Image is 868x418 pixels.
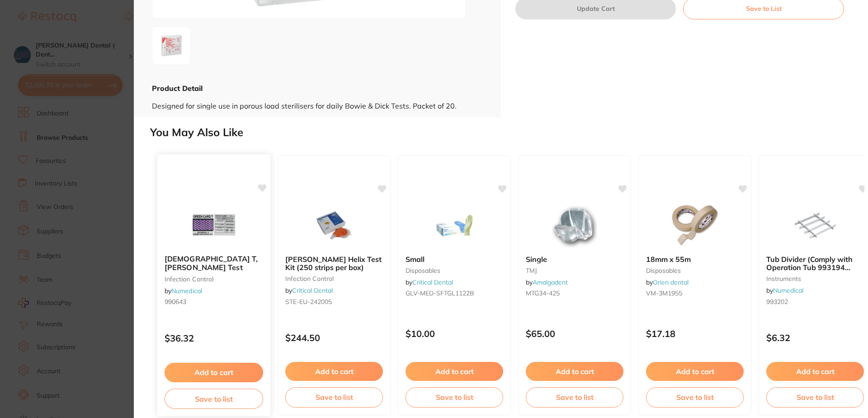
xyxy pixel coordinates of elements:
[773,286,803,294] a: Numedical
[155,29,188,62] img: MjA
[766,255,864,272] b: Tub Divider (Comply with Operation Tub 993194 series)
[406,328,503,339] p: $10.00
[766,275,864,282] small: instruments
[646,328,744,339] p: $17.18
[285,255,383,272] b: Browne Helix Test Kit (250 strips per box)
[526,290,623,297] small: MTG34-425
[766,286,803,294] span: by
[406,387,503,407] button: Save to list
[545,203,604,248] img: Single
[292,286,333,294] a: Critical Dental
[646,387,744,407] button: Save to list
[165,388,263,408] button: Save to list
[646,278,689,286] span: by
[766,298,864,305] small: 993202
[285,275,383,282] small: infection control
[526,278,568,286] span: by
[766,332,864,343] p: $6.32
[412,278,453,286] a: Critical Dental
[646,290,744,297] small: VM-3M1955
[786,203,844,248] img: Tub Divider (Comply with Operation Tub 993194 series)
[653,278,689,286] a: Orien dental
[285,332,383,343] p: $244.50
[425,203,484,248] img: Small
[766,387,864,407] button: Save to list
[526,267,623,274] small: TMJ
[406,278,453,286] span: by
[285,298,383,305] small: STE-EU-242005
[165,275,263,282] small: infection control
[305,203,363,248] img: Browne Helix Test Kit (250 strips per box)
[665,203,724,248] img: 18mm x 55m
[766,362,864,381] button: Add to cart
[646,267,744,274] small: disposables
[406,290,503,297] small: GLV-MED-SFTGL1122B
[285,286,333,294] span: by
[406,267,503,274] small: disposables
[152,84,203,93] b: Product Detail
[526,328,623,339] p: $65.00
[165,333,263,343] p: $36.32
[285,387,383,407] button: Save to list
[646,255,744,263] b: 18mm x 55m
[526,362,623,381] button: Add to cart
[646,362,744,381] button: Add to cart
[171,287,202,295] a: Numedical
[526,255,623,263] b: Single
[150,126,864,139] h2: You May Also Like
[406,362,503,381] button: Add to cart
[533,278,568,286] a: Amalgadent
[285,362,383,381] button: Add to cart
[165,255,263,271] b: Green Card T, Bowie Dick Test
[165,362,263,382] button: Add to cart
[165,287,202,295] span: by
[184,202,243,247] img: Green Card T, Bowie Dick Test
[152,93,483,110] div: Designed for single use in porous load sterilisers for daily Bowie & Dick Tests. Packet of 20.
[406,255,503,263] b: Small
[526,387,623,407] button: Save to list
[165,298,263,305] small: 990643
